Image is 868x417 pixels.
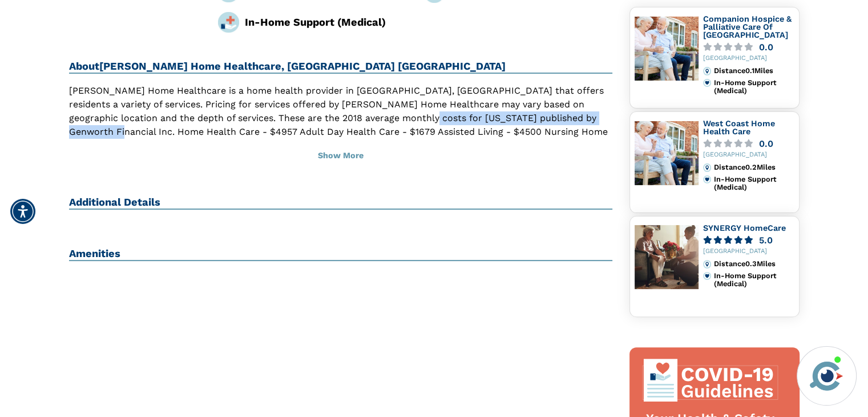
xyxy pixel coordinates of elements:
div: In-Home Support (Medical) [713,79,794,95]
div: Distance 0.2 Miles [713,163,794,171]
p: [PERSON_NAME] Home Healthcare is a home health provider in [GEOGRAPHIC_DATA], [GEOGRAPHIC_DATA] t... [69,84,613,153]
img: avatar [807,356,846,395]
a: 0.0 [703,139,794,148]
a: West Coast Home Health Care [703,119,775,136]
div: Distance 0.1 Miles [713,67,794,75]
div: In-Home Support (Medical) [245,14,407,30]
iframe: iframe [642,184,857,339]
h2: Amenities [69,247,613,261]
a: Companion Hospice & Palliative Care Of [GEOGRAPHIC_DATA] [703,14,792,39]
button: Show More [69,143,613,169]
img: primary.svg [703,175,711,183]
h2: Additional Details [69,196,613,210]
div: In-Home Support (Medical) [713,175,794,192]
div: [GEOGRAPHIC_DATA] [703,55,794,62]
div: 0.0 [759,43,773,51]
a: 0.0 [703,43,794,51]
h2: About [PERSON_NAME] Home Healthcare, [GEOGRAPHIC_DATA] [GEOGRAPHIC_DATA] [69,60,613,74]
img: primary.svg [703,79,711,87]
img: covid-top-default.svg [641,359,780,401]
div: [GEOGRAPHIC_DATA] [703,151,794,159]
img: distance.svg [703,67,711,75]
div: Accessibility Menu [10,199,35,224]
div: 0.0 [759,139,773,148]
img: distance.svg [703,163,711,171]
